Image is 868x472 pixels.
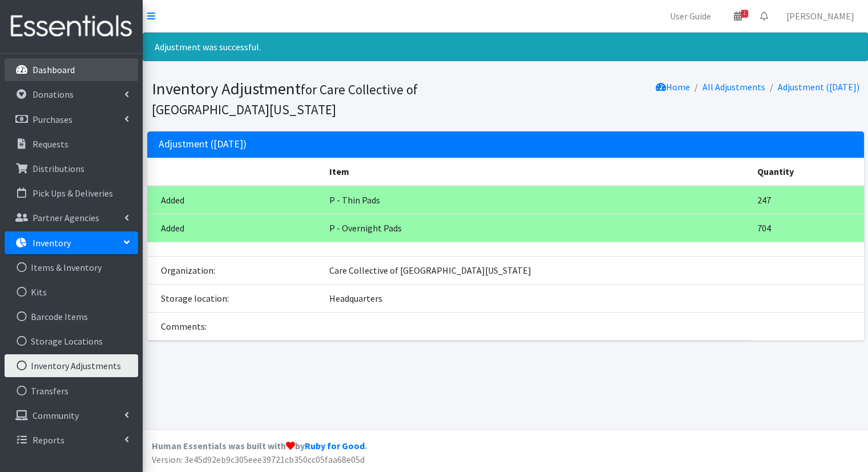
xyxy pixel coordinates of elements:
a: Partner Agencies [5,206,138,229]
p: Dashboard [33,64,75,75]
td: Organization: [147,257,323,285]
p: Partner Agencies [33,212,99,223]
td: P - Overnight Pads [322,214,750,242]
p: Reports [33,434,64,446]
a: User Guide [661,5,720,27]
span: 1 [741,10,748,18]
a: Pick Ups & Deliveries [5,182,138,205]
a: Adjustment ([DATE]) [778,81,859,93]
a: Items & Inventory [5,256,138,279]
a: Home [656,81,690,93]
a: Barcode Items [5,305,138,328]
a: Inventory Adjustments [5,354,138,377]
a: Transfers [5,379,138,402]
a: Ruby for Good [305,440,365,451]
p: Requests [33,138,68,150]
th: Quantity [750,158,863,186]
small: for Care Collective of [GEOGRAPHIC_DATA][US_STATE] [152,81,418,118]
a: Community [5,404,138,427]
a: Purchases [5,108,138,131]
a: Distributions [5,157,138,180]
td: 704 [750,214,863,242]
h1: Inventory Adjustment [152,79,502,118]
a: All Adjustments [703,81,765,93]
p: Inventory [33,237,71,249]
td: P - Thin Pads [322,186,750,214]
a: [PERSON_NAME] [777,5,863,27]
a: Reports [5,429,138,451]
a: Dashboard [5,58,138,81]
span: Version: 3e45d92eb9c305eee39721cb350cc05faa68e05d [152,454,365,465]
td: Storage location: [147,285,323,313]
img: HumanEssentials [5,7,138,46]
a: Donations [5,83,138,106]
a: Kits [5,281,138,303]
td: Headquarters [322,285,750,313]
a: Inventory [5,231,138,254]
a: 1 [725,5,751,27]
a: Requests [5,133,138,155]
td: Comments: [147,313,323,341]
div: Adjustment was successful. [143,33,868,61]
p: Donations [33,89,74,100]
p: Distributions [33,163,84,174]
td: Added [147,214,323,242]
p: Community [33,410,79,421]
p: Pick Ups & Deliveries [33,187,113,199]
th: Item [322,158,750,186]
h2: Adjustment ([DATE]) [159,138,247,150]
td: 247 [750,186,863,214]
strong: Human Essentials was built with by . [152,440,367,451]
a: Storage Locations [5,330,138,353]
td: Care Collective of [GEOGRAPHIC_DATA][US_STATE] [322,257,750,285]
td: Added [147,186,323,214]
p: Purchases [33,114,72,125]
